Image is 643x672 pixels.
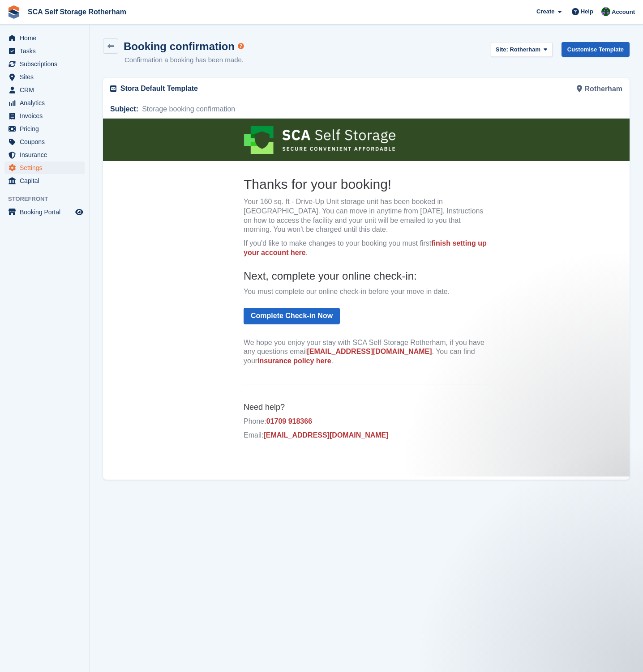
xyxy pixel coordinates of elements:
span: Invoices [20,110,73,122]
a: menu [4,32,85,44]
a: menu [4,84,85,96]
p: You must complete our online check-in before your move in date. [141,169,386,178]
p: Phone: [141,298,386,308]
a: menu [4,71,85,83]
span: Sites [20,71,73,83]
img: stora-icon-8386f47178a22dfd0bd8f6a31ec36ba5ce8667c1dd55bd0f319d3a0aa187defe.svg [7,5,21,19]
a: Customise Template [562,42,630,57]
span: Subject: [110,104,138,115]
span: Subscriptions [20,58,73,70]
a: SCA Self Storage Rotherham [24,4,130,19]
span: Account [612,8,635,17]
a: finish setting up your account here [141,121,384,138]
strong: Site: [496,46,508,53]
button: Site: Rotherham [491,42,553,57]
p: Your 160 sq. ft - Drive-Up Unit storage unit has been booked in [GEOGRAPHIC_DATA]. You can move i... [141,79,386,116]
a: menu [4,149,85,161]
div: Rotherham [366,78,628,100]
a: menu [4,110,85,122]
a: menu [4,45,85,57]
span: Pricing [20,123,73,135]
span: Coupons [20,136,73,148]
h2: Thanks for your booking! [141,57,386,74]
h4: Next, complete your online check-in: [141,150,386,164]
div: Tooltip anchor [237,42,245,50]
a: [EMAIL_ADDRESS][DOMAIN_NAME] [160,313,285,320]
a: 01709 918366 [163,299,209,306]
a: Complete Check-in Now [141,189,237,206]
h6: Need help? [141,284,386,294]
span: Help [581,7,593,16]
a: menu [4,97,85,109]
span: Tasks [20,45,73,57]
p: Confirmation a booking has been made. [124,55,244,65]
a: Preview store [74,207,85,217]
span: Insurance [20,149,73,161]
img: Ross Chapman [601,7,610,16]
a: menu [4,162,85,174]
a: menu [4,123,85,135]
span: Settings [20,162,73,174]
h1: Booking confirmation [124,40,235,52]
span: CRM [20,84,73,96]
p: We hope you enjoy your stay with SCA Self Storage Rotherham, if you have any questions email . Yo... [141,220,386,247]
span: Capital [20,174,73,187]
img: SCA Self Storage Rotherham Logo [141,8,293,35]
span: Create [536,7,554,16]
a: menu [4,58,85,70]
p: If you'd like to make changes to your booking you must first . [141,120,386,139]
p: Email: [141,312,386,322]
span: Storage booking confirmation [138,104,235,115]
span: Storefront [8,195,89,204]
a: menu [4,206,85,218]
span: Analytics [20,97,73,109]
a: menu [4,136,85,148]
span: Booking Portal [20,206,73,218]
span: Rotherham [510,46,540,53]
a: menu [4,174,85,187]
p: Stora Default Template [120,83,361,94]
span: Home [20,32,73,44]
a: insurance policy here [154,238,228,246]
a: [EMAIL_ADDRESS][DOMAIN_NAME] [204,229,329,237]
